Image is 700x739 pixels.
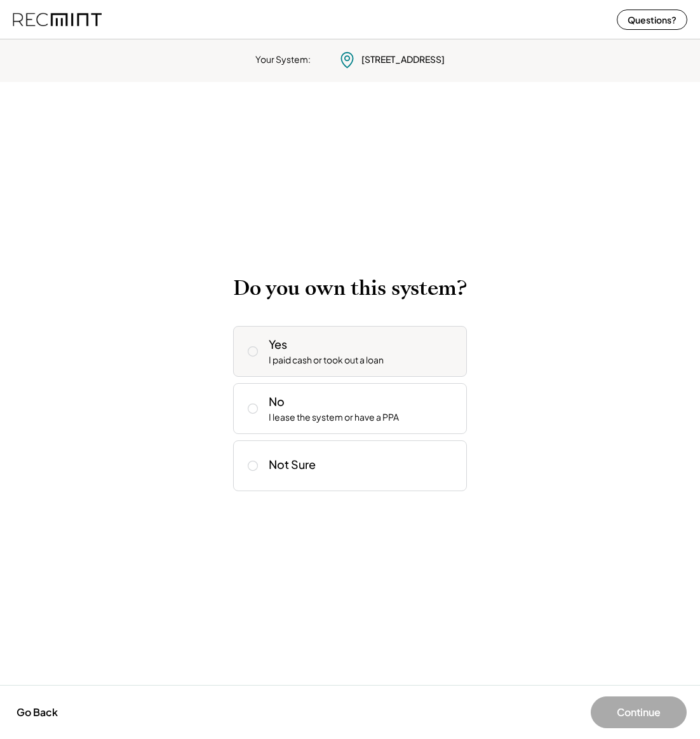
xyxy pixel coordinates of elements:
div: Yes [269,336,287,352]
div: [STREET_ADDRESS] [361,53,445,66]
button: Questions? [617,10,687,30]
div: Your System: [255,53,311,66]
div: No [269,393,285,409]
h2: Do you own this system? [233,276,467,301]
div: Not Sure [269,457,316,471]
div: I lease the system or have a PPA [269,411,399,424]
img: recmint-logotype%403x%20%281%29.jpeg [13,3,102,36]
button: Continue [591,696,687,728]
div: I paid cash or took out a loan [269,354,384,367]
button: Go Back [13,698,62,726]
